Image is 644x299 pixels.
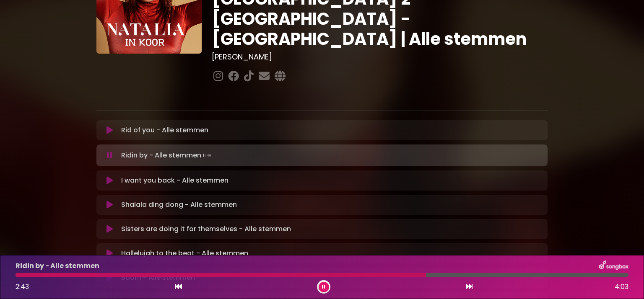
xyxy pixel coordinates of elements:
[121,149,213,161] p: Ridin by - Alle stemmen
[615,282,628,292] span: 4:03
[121,175,229,186] p: I want you back - Alle stemmen
[201,149,213,161] img: waveform4.gif
[212,52,548,62] h3: [PERSON_NAME]
[121,248,248,258] p: Hallelujah to the beat - Alle stemmen
[599,260,628,271] img: songbox-logo-white.png
[121,125,208,135] p: Rid of you - Alle stemmen
[16,261,99,271] p: Ridin by - Alle stemmen
[16,282,29,291] span: 2:43
[121,200,237,210] p: Shalala ding dong - Alle stemmen
[121,224,291,234] p: Sisters are doing it for themselves - Alle stemmen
